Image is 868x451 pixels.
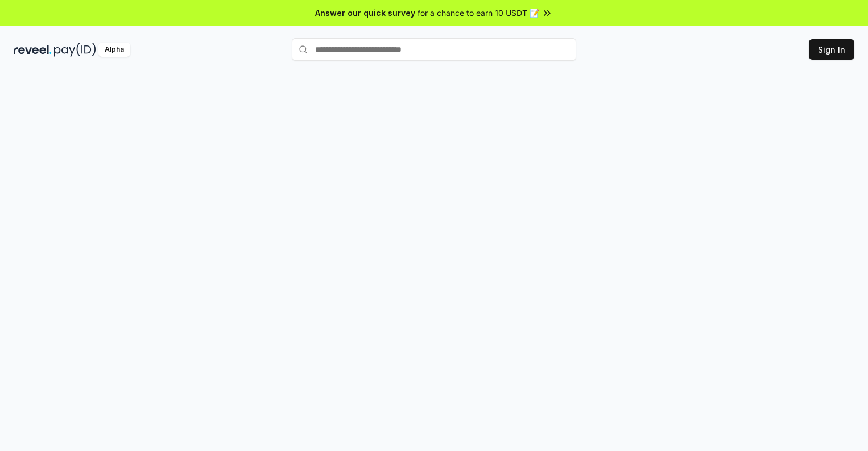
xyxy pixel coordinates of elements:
[418,7,539,19] span: for a chance to earn 10 USDT 📝
[98,43,130,57] div: Alpha
[315,7,415,19] span: Answer our quick survey
[809,39,854,60] button: Sign In
[54,43,96,57] img: pay_id
[14,43,52,57] img: reveel_dark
